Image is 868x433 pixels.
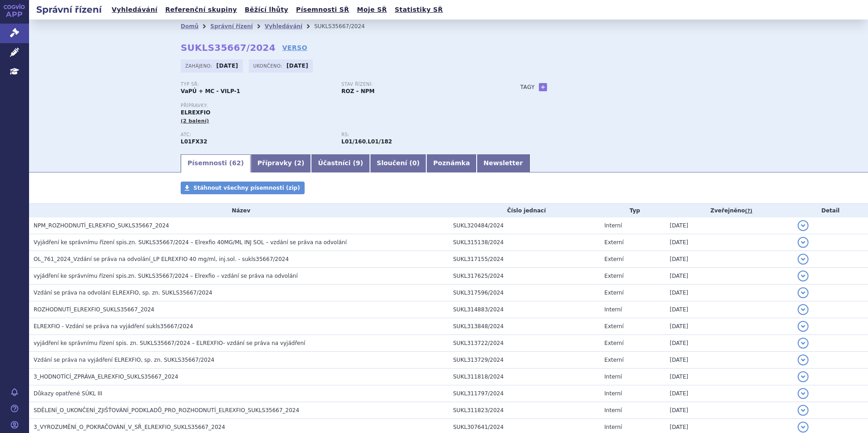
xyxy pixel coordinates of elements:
span: Vzdání se práva na vyjádření ELREXFIO, sp. zn. SUKLS35667/2024 [34,357,214,363]
td: SUKL311818/2024 [449,369,600,385]
p: ATC: [181,132,332,138]
span: Interní [604,306,622,313]
a: Poznámka [426,154,477,172]
span: Externí [604,239,623,246]
span: 0 [412,159,417,167]
td: [DATE] [665,285,793,301]
td: SUKL317596/2024 [449,285,600,301]
button: detail [798,237,809,248]
td: SUKL317625/2024 [449,268,600,285]
span: Interní [604,390,622,397]
a: Newsletter [477,154,530,172]
abbr: (?) [745,208,752,214]
p: Stav řízení: [341,82,493,87]
button: detail [798,338,809,349]
span: Externí [604,357,623,363]
a: Přípravky (2) [251,154,311,172]
a: Písemnosti SŘ [293,4,352,16]
span: Důkazy opatřené SÚKL III [34,390,102,397]
th: Číslo jednací [449,204,600,217]
td: [DATE] [665,335,793,352]
strong: [DATE] [217,63,238,69]
a: Domů [181,23,198,30]
span: Vyjádření ke správnímu řízení spis.zn. SUKLS35667/2024 – Elrexfio 40MG/ML INJ SOL – vzdání se prá... [34,239,347,246]
td: SUKL320484/2024 [449,217,600,234]
td: [DATE] [665,318,793,335]
button: detail [798,220,809,231]
a: Moje SŘ [354,4,390,16]
th: Typ [600,204,665,217]
button: detail [798,405,809,416]
button: detail [798,321,809,332]
td: [DATE] [665,385,793,402]
td: [DATE] [665,402,793,419]
td: [DATE] [665,268,793,285]
span: ELREXFIO - Vzdání se práva na vyjádření sukls35667/2024 [34,323,193,330]
td: [DATE] [665,301,793,318]
span: 3_HODNOTÍCÍ_ZPRÁVA_ELREXFIO_SUKLS35667_2024 [34,374,178,380]
button: detail [798,304,809,315]
button: detail [798,388,809,399]
a: Stáhnout všechny písemnosti (zip) [181,182,305,194]
div: , [341,132,502,146]
strong: ROZ – NPM [341,88,375,94]
td: [DATE] [665,369,793,385]
td: [DATE] [665,234,793,251]
span: vyjádření ke správnímu řízení spis.zn. SUKLS35667/2024 – Elrexfio – vzdání se práva na odvolání [34,273,298,279]
span: SDĚLENÍ_O_UKONČENÍ_ZJIŠŤOVÁNÍ_PODKLADŮ_PRO_ROZHODNUTÍ_ELREXFIO_SUKLS35667_2024 [34,407,299,413]
a: Běžící lhůty [242,4,291,16]
span: Interní [604,407,622,413]
span: ELREXFIO [181,109,210,116]
td: SUKL314883/2024 [449,301,600,318]
td: SUKL313722/2024 [449,335,600,352]
td: [DATE] [665,217,793,234]
span: Interní [604,424,622,430]
span: Ukončeno: [253,62,284,69]
span: Zahájeno: [185,62,214,69]
span: 2 [297,159,301,167]
span: Stáhnout všechny písemnosti (zip) [193,185,300,191]
button: detail [798,271,809,281]
span: Externí [604,273,623,279]
a: Referenční skupiny [163,4,240,16]
th: Zveřejněno [665,204,793,217]
strong: [DATE] [286,63,308,69]
a: Statistiky SŘ [392,4,445,16]
button: detail [798,371,809,382]
span: Externí [604,340,623,346]
span: Interní [604,374,622,380]
li: SUKLS35667/2024 [314,20,376,33]
td: SUKL311823/2024 [449,402,600,419]
a: Sloučení (0) [370,154,426,172]
h2: Správní řízení [29,3,109,16]
th: Název [29,204,449,217]
span: Interní [604,222,622,229]
a: VERSO [282,43,307,52]
h3: Tagy [520,82,535,93]
strong: ELRANATAMAB [181,138,207,145]
p: Typ SŘ: [181,82,332,87]
span: 9 [356,159,360,167]
span: (2 balení) [181,118,209,124]
td: [DATE] [665,352,793,369]
td: SUKL311797/2024 [449,385,600,402]
td: SUKL313848/2024 [449,318,600,335]
span: Externí [604,290,623,296]
strong: VaPÚ + MC - VILP-1 [181,88,240,94]
a: Písemnosti (62) [181,154,251,172]
span: OL_761_2024_Vzdání se práva na odvolání_LP ELREXFIO 40 mg/ml, inj.sol. - sukls35667/2024 [34,256,289,262]
td: SUKL313729/2024 [449,352,600,369]
span: NPM_ROZHODNUTÍ_ELREXFIO_SUKLS35667_2024 [34,222,169,229]
span: 3_VYROZUMĚNÍ_O_POKRAČOVÁNÍ_V_SŘ_ELREXFIO_SUKLS35667_2024 [34,424,225,430]
p: RS: [341,132,493,138]
strong: monoklonální protilátky a konjugáty protilátka – léčivo [341,138,366,145]
span: 62 [232,159,241,167]
a: Účastníci (9) [311,154,370,172]
span: Vzdání se práva na odvolání ELREXFIO, sp. zn. SUKLS35667/2024 [34,290,212,296]
a: Správní řízení [210,23,253,30]
button: detail [798,254,809,265]
p: Přípravky: [181,103,502,108]
span: vyjádření ke správnímu řízení spis. zn. SUKLS35667/2024 – ELREXFIO- vzdání se práva na vyjádření [34,340,305,346]
td: [DATE] [665,251,793,268]
span: Externí [604,256,623,262]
